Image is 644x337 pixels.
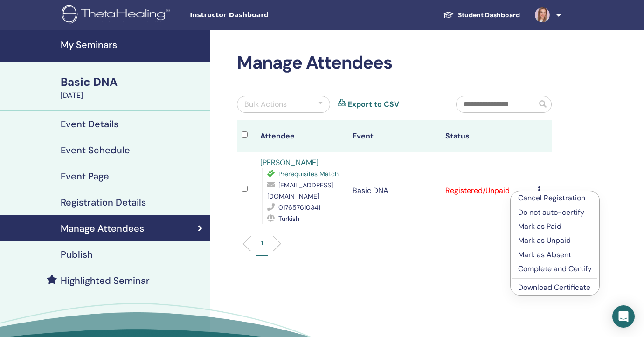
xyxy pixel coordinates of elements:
[237,52,552,74] h2: Manage Attendees
[267,181,333,200] span: [EMAIL_ADDRESS][DOMAIN_NAME]
[61,197,146,208] h4: Registration Details
[244,99,287,110] div: Bulk Actions
[278,203,320,212] span: 017657610341
[256,120,348,152] th: Attendee
[61,90,204,101] div: [DATE]
[518,249,592,261] p: Mark as Absent
[612,305,635,328] div: Open Intercom Messenger
[190,10,330,20] span: Instructor Dashboard
[518,263,592,275] p: Complete and Certify
[348,99,399,110] a: Export to CSV
[61,39,204,50] h4: My Seminars
[518,193,592,204] p: Cancel Registration
[443,11,454,19] img: graduation-cap-white.svg
[436,7,527,24] a: Student Dashboard
[278,170,339,178] span: Prerequisites Match
[441,120,533,152] th: Status
[62,5,173,26] img: logo.png
[518,235,592,246] p: Mark as Unpaid
[348,152,440,229] td: Basic DNA
[278,214,299,223] span: Turkish
[61,171,109,182] h4: Event Page
[61,223,144,234] h4: Manage Attendees
[348,120,440,152] th: Event
[260,158,319,167] a: [PERSON_NAME]
[61,144,130,156] h4: Event Schedule
[55,74,210,101] a: Basic DNA[DATE]
[61,275,150,286] h4: Highlighted Seminar
[518,282,590,292] a: Download Certificate
[61,118,118,130] h4: Event Details
[518,221,592,232] p: Mark as Paid
[261,238,263,248] p: 1
[518,207,592,218] p: Do not auto-certify
[535,7,550,22] img: default.jpg
[61,249,93,260] h4: Publish
[61,74,204,90] div: Basic DNA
